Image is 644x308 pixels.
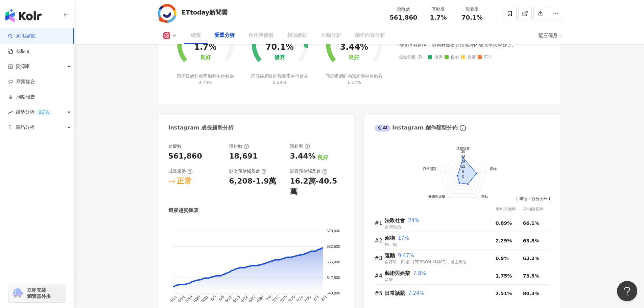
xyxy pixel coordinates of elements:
span: rise [8,110,13,115]
tspan: 7/30 [303,294,312,304]
div: 同等級網紅的觀看率中位數為 [250,73,309,86]
span: 0.74% [198,80,212,85]
tspan: 8/8 [320,294,328,302]
tspan: 7/24 [295,294,304,304]
div: 561,860 [168,151,202,162]
span: 0.9% [496,256,509,261]
div: 漲粉率 [290,143,310,149]
span: 普通 [461,55,476,60]
tspan: 6/18 [232,294,241,304]
text: 18 [461,159,465,163]
div: ETtoday新聞雲 [182,8,228,17]
span: 73.5% [523,273,540,279]
tspan: 5/25 [192,294,201,304]
span: 9.47% [398,253,414,259]
span: 7.24% [408,290,424,296]
div: 良好 [349,54,359,61]
span: 運動 [385,253,395,259]
div: 互動分析 [321,31,341,40]
div: 同等級網紅的互動率中位數為 [176,73,235,86]
span: 80.3% [523,291,540,296]
tspan: 547,500 [327,276,340,280]
tspan: 8/3 [312,294,320,302]
div: 漲粉數 [229,143,249,149]
div: 良好 [317,154,328,161]
a: 洞察報告 [8,94,35,100]
span: 0.24% [273,80,287,85]
span: 63.8% [523,238,540,243]
div: 平均觀看率 [523,206,550,213]
text: 30 [461,149,465,153]
div: 合作與價值 [248,31,273,40]
a: searchAI 找網紅 [8,33,37,40]
text: 12 [461,164,465,168]
div: 受眾分析 [214,31,235,40]
tspan: 570,000 [327,229,340,233]
tspan: 562,500 [327,244,340,248]
span: 音樂 [385,277,393,282]
div: 3.44% [290,151,316,162]
div: 貼文預估觸及數 [229,168,267,174]
div: 總覽 [191,31,201,40]
span: 資源庫 [16,59,30,74]
span: 1.75% [496,273,512,279]
text: 法政社會 [456,146,470,150]
div: 影音預估觸及數 [290,168,328,174]
span: 0.89% [496,220,512,226]
span: 日常話題 [385,290,405,296]
div: #5 [375,289,385,298]
tspan: 5/16 [176,294,186,304]
img: logo [5,9,42,22]
span: 立即安裝 瀏覽器外掛 [27,287,51,299]
span: 不佳 [478,55,493,60]
span: 63.2% [523,256,540,261]
div: 觀看率 [459,6,485,13]
span: 競品分析 [16,120,34,135]
img: KOL Avatar [157,3,177,24]
span: 2.51% [496,291,512,296]
text: 藝術與娛樂 [428,194,445,198]
span: 17% [398,235,409,241]
tspan: 7/6 [265,294,272,302]
div: 同等級網紅的漲粉率中位數為 [325,73,384,86]
span: 561,860 [390,14,418,21]
span: 66.1% [523,220,540,226]
text: 24 [461,155,465,159]
div: BETA [36,109,51,116]
div: AI [375,125,391,132]
span: 台灣政治 [385,224,401,229]
tspan: 6/22 [240,294,249,304]
span: 24% [408,217,419,223]
tspan: 555,000 [327,260,340,264]
div: 互動率 [426,6,451,13]
span: 寵物 [385,235,395,241]
tspan: 540,000 [327,291,340,295]
img: chrome extension [11,288,24,299]
span: 7.8% [413,270,426,276]
div: 成長趨勢 [168,168,193,174]
div: Instagram 成長趨勢分析 [168,124,234,132]
span: 藝術與娛樂 [385,270,410,276]
tspan: 5/19 [185,294,194,304]
text: 6 [462,169,464,173]
tspan: 6/30 [256,294,265,304]
text: 0 [462,174,464,178]
tspan: 6/12 [224,294,233,304]
a: 商案媒合 [8,78,35,85]
tspan: 6/27 [247,294,257,304]
tspan: 6/3 [210,294,217,302]
tspan: 6/8 [218,294,225,302]
a: chrome extension立即安裝 瀏覽器外掛 [9,284,66,302]
tspan: 5/11 [169,294,178,304]
div: 良好 [200,54,211,61]
div: 創作內容分析 [355,31,385,40]
div: #3 [375,254,385,262]
tspan: 5/31 [200,294,209,304]
span: 良好 [445,55,459,60]
div: 成效等級 ： [398,55,550,60]
div: 近三個月 [539,30,562,41]
div: 平均互動率 [496,206,523,213]
span: 自行車．田徑、[PERSON_NAME]．登山攀岩 [385,260,467,264]
div: 追蹤趨勢圖表 [168,207,199,214]
div: 正常 [177,176,192,187]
